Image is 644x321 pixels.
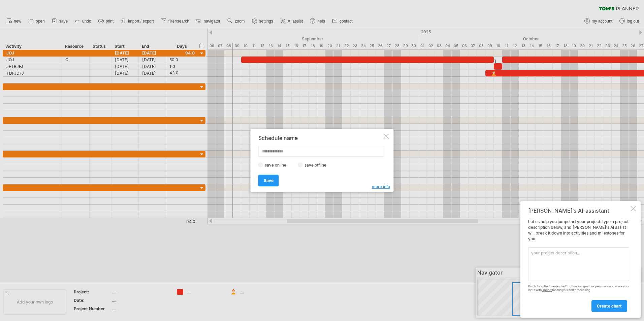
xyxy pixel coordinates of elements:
div: By clicking the 'create chart' button you grant us permission to share your input with for analys... [528,285,629,292]
label: save offline [303,163,332,168]
a: create chart [591,300,627,312]
span: create chart [597,304,622,309]
span: Save [264,178,273,183]
label: save online [263,163,292,168]
div: [PERSON_NAME]'s AI-assistant [528,207,629,214]
div: Schedule name [258,135,382,141]
a: Save [258,175,279,186]
div: Let us help you jumpstart your project: type a project description below, and [PERSON_NAME]'s AI ... [528,219,629,312]
span: more info [372,184,390,189]
a: OpenAI [542,288,552,292]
